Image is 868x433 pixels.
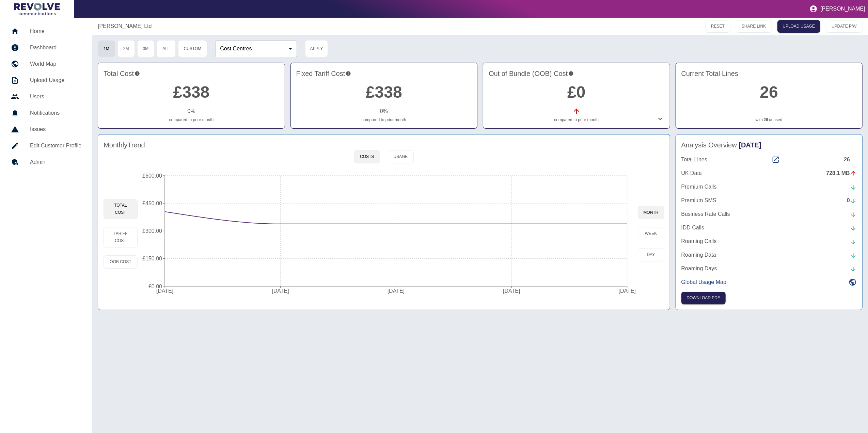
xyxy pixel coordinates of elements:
[681,117,857,123] p: with unused
[98,40,115,57] button: 1M
[820,6,865,12] p: [PERSON_NAME]
[736,20,772,33] button: SHARE LINK
[104,68,279,79] h4: Total Cost
[681,196,716,205] p: Premium SMS
[503,288,520,294] tspan: [DATE]
[157,40,175,57] button: All
[681,156,857,164] a: Total Lines26
[30,60,81,68] h5: World Map
[30,109,81,117] h5: Notifications
[14,3,60,15] img: Logo
[142,201,162,206] tspan: £450.00
[104,255,138,269] button: OOB Cost
[354,150,380,163] button: Costs
[178,40,207,57] button: Custom
[638,206,664,219] button: month
[681,196,857,205] a: Premium SMS0
[148,284,162,289] tspan: £0.00
[30,44,81,52] h5: Dashboard
[844,156,857,164] div: 26
[296,68,472,79] h4: Fixed Tariff Cost
[681,237,717,245] p: Roaming Calls
[388,150,414,163] button: Usage
[681,169,857,177] a: UK Data728.1 MB
[681,169,702,177] p: UK Data
[489,68,664,79] h4: Out of Bundle (OOB) Cost
[5,138,87,154] a: Edit Customer Profile
[346,68,351,79] svg: This is your recurring contracted cost
[681,224,857,232] a: IDD Calls
[104,117,279,123] p: compared to prior month
[98,22,152,30] a: [PERSON_NAME] Ltd
[807,2,868,16] button: [PERSON_NAME]
[681,278,727,286] p: Global Usage Map
[30,93,81,101] h5: Users
[760,83,778,101] a: 26
[681,183,717,191] p: Premium Calls
[104,140,145,150] h4: Monthly Trend
[5,121,87,138] a: Issues
[777,20,821,33] a: UPLOAD USAGE
[104,227,138,247] button: Tariff Cost
[681,251,716,259] p: Roaming Data
[142,228,162,234] tspan: £300.00
[681,183,857,191] a: Premium Calls
[142,173,162,179] tspan: £600.00
[366,83,402,101] a: £338
[5,154,87,170] a: Admin
[305,40,328,57] button: Apply
[296,117,472,123] p: compared to prior month
[30,158,81,166] h5: Admin
[156,288,173,294] tspan: [DATE]
[638,227,664,240] button: week
[681,210,730,218] p: Business Rate Calls
[142,256,162,261] tspan: £150.00
[5,105,87,121] a: Notifications
[705,20,730,33] button: RESET
[30,125,81,133] h5: Issues
[681,278,857,286] a: Global Usage Map
[272,288,289,294] tspan: [DATE]
[30,142,81,150] h5: Edit Customer Profile
[567,83,585,101] a: £0
[681,237,857,245] a: Roaming Calls
[681,264,717,273] p: Roaming Days
[826,20,863,33] button: UPDATE P/W
[739,141,761,149] span: [DATE]
[388,288,405,294] tspan: [DATE]
[764,117,768,123] a: 26
[5,56,87,72] a: World Map
[638,248,664,261] button: day
[826,169,857,177] div: 728.1 MB
[137,40,155,57] button: 3M
[681,68,857,79] h4: Current Total Lines
[5,72,87,89] a: Upload Usage
[681,264,857,273] a: Roaming Days
[117,40,135,57] button: 2M
[681,224,705,232] p: IDD Calls
[187,107,195,115] p: 0 %
[380,107,388,115] p: 0 %
[30,76,81,84] h5: Upload Usage
[5,23,87,39] a: Home
[135,68,140,79] svg: This is the total charges incurred over 1 months
[681,156,708,164] p: Total Lines
[568,68,574,79] svg: Costs outside of your fixed tariff
[681,210,857,218] a: Business Rate Calls
[681,292,726,304] button: Click here to download the most recent invoice. If the current month’s invoice is unavailable, th...
[5,89,87,105] a: Users
[5,39,87,56] a: Dashboard
[619,288,636,294] tspan: [DATE]
[681,140,857,150] h4: Analysis Overview
[173,83,210,101] a: £338
[30,27,81,35] h5: Home
[847,196,857,205] div: 0
[104,199,138,219] button: Total Cost
[681,251,857,259] a: Roaming Data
